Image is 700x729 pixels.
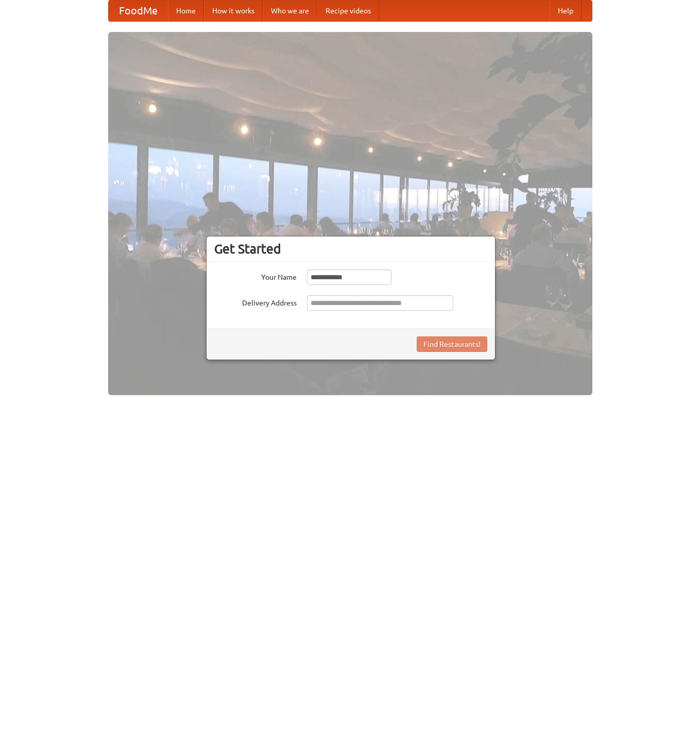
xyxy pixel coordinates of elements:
[263,1,317,21] a: Who we are
[550,1,582,21] a: Help
[214,241,487,257] h3: Get Started
[417,336,487,352] button: Find Restaurants!
[204,1,263,21] a: How it works
[109,1,168,21] a: FoodMe
[168,1,204,21] a: Home
[214,269,297,282] label: Your Name
[317,1,379,21] a: Recipe videos
[214,295,297,308] label: Delivery Address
